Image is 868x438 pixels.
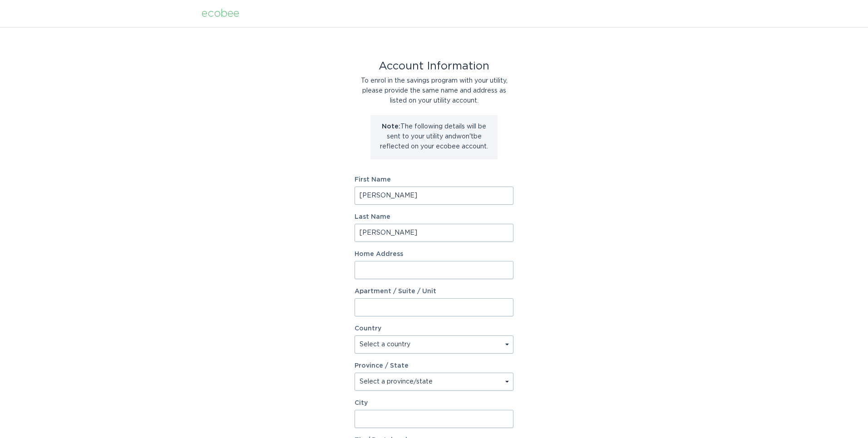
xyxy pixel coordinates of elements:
[355,177,513,183] label: First Name
[377,122,491,152] p: The following details will be sent to your utility and won't be reflected on your ecobee account.
[355,325,381,332] label: Country
[355,363,409,369] label: Province / State
[355,61,513,71] div: Account Information
[355,400,513,406] label: City
[202,9,239,19] div: ecobee
[355,251,513,257] label: Home Address
[355,214,513,220] label: Last Name
[382,123,400,130] strong: Note:
[355,76,513,106] div: To enrol in the savings program with your utility, please provide the same name and address as li...
[355,288,513,295] label: Apartment / Suite / Unit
